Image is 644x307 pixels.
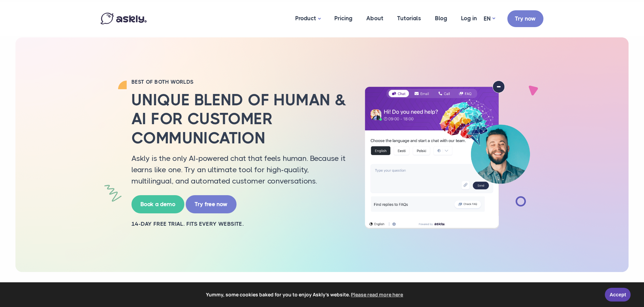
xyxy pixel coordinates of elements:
[186,195,237,213] a: Try free now
[131,153,348,187] p: Askly is the only AI-powered chat that feels human. Because it learns like one. Try an ultimate t...
[428,2,454,35] a: Blog
[358,81,537,229] img: AI multilingual chat
[10,290,600,300] span: Yummy, some cookies baked for you to enjoy Askly's website.
[484,14,495,24] a: EN
[605,288,631,302] a: Accept
[454,2,484,35] a: Log in
[359,2,390,35] a: About
[507,10,543,27] a: Try now
[131,79,348,85] h2: BEST OF BOTH WORLDS
[101,13,147,24] img: Askly
[390,2,428,35] a: Tutorials
[327,2,359,35] a: Pricing
[131,220,348,228] h2: 14-day free trial. Fits every website.
[131,195,184,213] a: Book a demo
[288,2,327,36] a: Product
[131,91,348,147] h2: Unique blend of human & AI for customer communication
[350,290,404,300] a: learn more about cookies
